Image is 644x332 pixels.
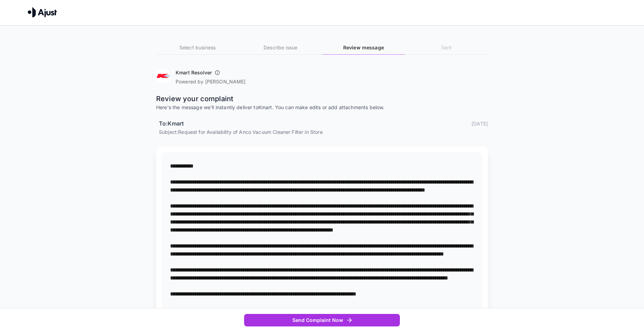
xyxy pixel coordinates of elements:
[239,44,322,51] h6: Describe issue
[156,69,170,83] img: Kmart
[156,94,488,104] p: Review your complaint
[156,104,488,111] p: Here's the message we'll instantly deliver to Kmart . You can make edits or add attachments below.
[322,44,405,51] h6: Review message
[176,69,212,76] h6: Kmart Resolver
[156,44,239,51] h6: Select business
[244,314,400,327] button: Send Complaint Now
[28,7,57,17] img: Ajust
[405,44,488,51] h6: Sent
[159,119,184,128] h6: To: Kmart
[159,128,488,136] p: Subject: Request for Availability of Anco Vacuum Cleaner Filter in Store
[472,120,488,127] p: [DATE]
[176,78,246,85] p: Powered by [PERSON_NAME]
